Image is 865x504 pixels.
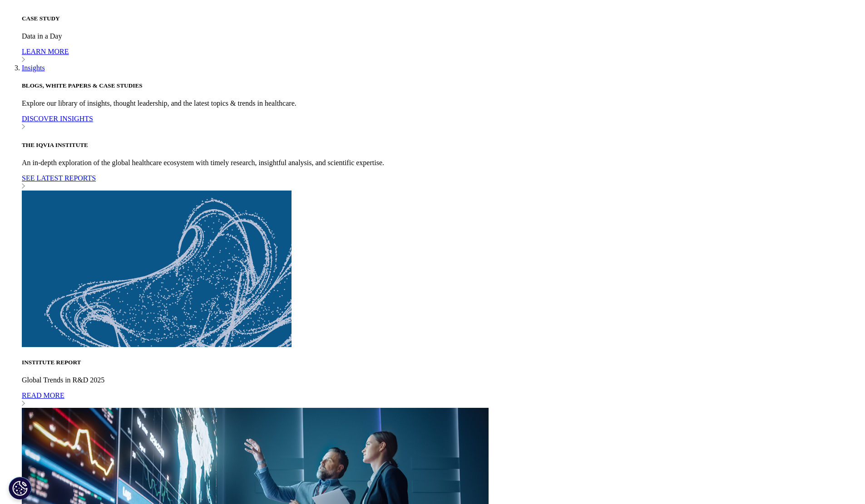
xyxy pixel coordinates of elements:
a: DISCOVER INSIGHTS [22,115,861,131]
p: An in-depth exploration of the global healthcare ecosystem with timely research, insightful analy... [22,159,861,167]
h5: THE IQVIA INSTITUTE [22,142,861,149]
a: LEARN MORE [22,48,861,64]
p: Global Trends in R&D 2025 [22,376,861,384]
p: Explore our library of insights, thought leadership, and the latest topics & trends in healthcare. [22,99,861,108]
a: SEE LATEST REPORTS [22,174,861,191]
p: Data in a Day [22,32,861,40]
h5: BLOGS, WHITE PAPERS & CASE STUDIES [22,82,861,89]
a: READ MORE [22,391,861,408]
button: Cookies Settings [9,477,31,499]
h5: INSTITUTE REPORT [22,359,861,366]
img: iqi_rdtrends2025-listing-594x345.png [22,191,292,347]
h5: CASE STUDY [22,15,861,22]
a: Insights [22,64,45,72]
